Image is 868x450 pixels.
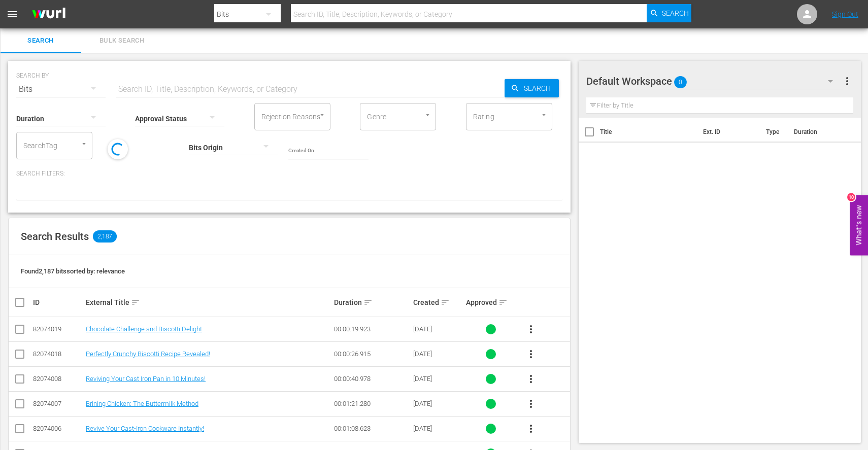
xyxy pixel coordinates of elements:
[6,35,75,47] span: Search
[519,317,543,341] button: more_vert
[525,423,537,435] span: more_vert
[697,118,760,146] th: Ext. ID
[93,230,117,243] span: 2,187
[525,323,537,335] span: more_vert
[519,367,543,391] button: more_vert
[33,400,83,407] div: 82074007
[520,79,559,97] span: Search
[334,325,410,333] div: 00:00:19.923
[413,325,463,333] div: [DATE]
[33,375,83,383] div: 82074008
[466,296,516,308] div: Approved
[79,139,89,149] button: Open
[6,8,18,20] span: menu
[334,425,410,432] div: 00:01:08.623
[16,169,562,178] p: Search Filters:
[413,400,463,407] div: [DATE]
[539,110,549,120] button: Open
[86,350,210,358] a: Perfectly Crunchy Biscotti Recipe Revealed!
[334,296,410,308] div: Duration
[33,325,83,333] div: 82074019
[662,4,689,22] span: Search
[86,375,206,383] a: Reviving Your Cast Iron Pan in 10 Minutes!
[525,398,537,410] span: more_vert
[334,400,410,407] div: 00:01:21.280
[841,75,853,87] span: more_vert
[498,298,508,307] span: sort
[33,350,83,358] div: 82074018
[505,79,559,97] button: Search
[760,118,788,146] th: Type
[413,375,463,383] div: [DATE]
[586,67,843,95] div: Default Workspace
[413,350,463,358] div: [DATE]
[519,392,543,416] button: more_vert
[525,373,537,385] span: more_vert
[33,298,83,306] div: ID
[674,72,687,93] span: 0
[21,230,89,243] span: Search Results
[363,298,373,307] span: sort
[334,350,410,358] div: 00:00:26.915
[86,425,204,432] a: Revive Your Cast-Iron Cookware Instantly!
[519,417,543,441] button: more_vert
[413,296,463,308] div: Created
[33,425,83,432] div: 82074006
[600,118,697,146] th: Title
[423,110,432,120] button: Open
[832,10,858,18] a: Sign Out
[317,110,327,120] button: Open
[525,348,537,360] span: more_vert
[21,267,125,275] span: Found 2,187 bits sorted by: relevance
[841,69,853,93] button: more_vert
[847,193,855,201] div: 10
[86,400,198,407] a: Brining Chicken: The Buttermilk Method
[87,35,156,47] span: Bulk Search
[788,118,849,146] th: Duration
[86,325,202,333] a: Chocolate Challenge and Biscotti Delight
[441,298,450,307] span: sort
[24,3,73,26] img: ans4CAIJ8jUAAAAAAAAAAAAAAAAAAAAAAAAgQb4GAAAAAAAAAAAAAAAAAAAAAAAAJMjXAAAAAAAAAAAAAAAAAAAAAAAAgAT5G...
[850,195,868,255] button: Open Feedback Widget
[413,425,463,432] div: [DATE]
[334,375,410,383] div: 00:00:40.978
[519,342,543,366] button: more_vert
[647,4,691,22] button: Search
[16,75,106,103] div: Bits
[131,298,140,307] span: sort
[86,296,331,308] div: External Title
